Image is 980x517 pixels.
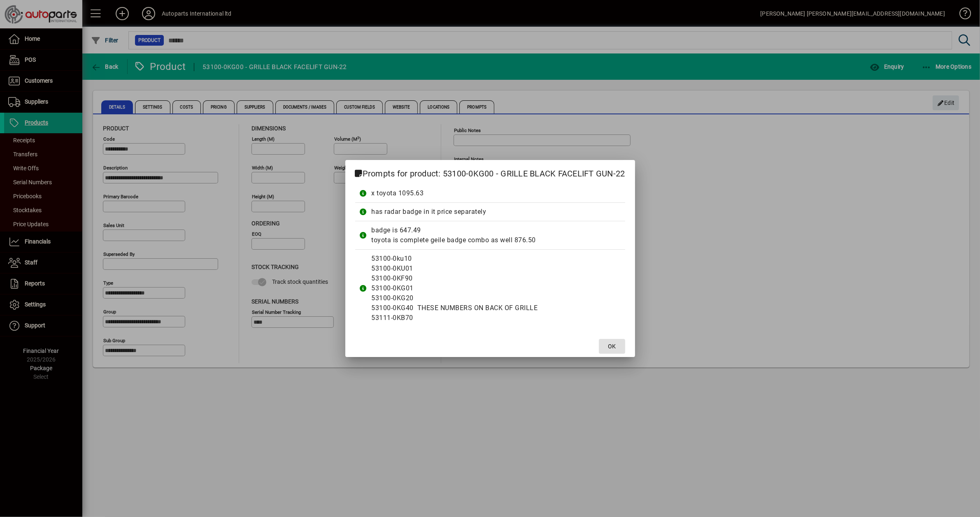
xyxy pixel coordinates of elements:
div: 53100-0ku10 53100-0KU01 53100-0KF90 53100-0KG01 53100-0KG20 53100-0KG40 THESE NUMBERS ON BACK OF ... [372,254,625,323]
div: has radar badge in it price separately [372,207,625,217]
span: OK [608,342,616,351]
h2: Prompts for product: 53100-0KG00 - GRILLE BLACK FACELIFT GUN-22 [345,160,635,184]
button: OK [599,339,625,354]
div: badge is 647.49 toyota is complete geile badge combo as well 876.50 [372,225,625,245]
div: x toyota 1095.63 [372,188,625,198]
